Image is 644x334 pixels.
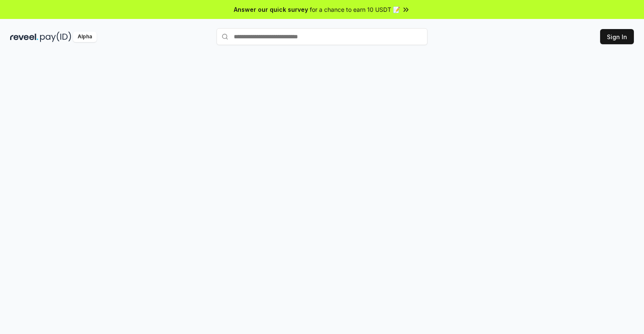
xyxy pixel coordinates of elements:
[40,32,71,42] img: pay_id
[234,5,308,14] span: Answer our quick survey
[600,29,634,44] button: Sign In
[310,5,400,14] span: for a chance to earn 10 USDT 📝
[10,32,38,42] img: reveel_dark
[73,32,97,42] div: Alpha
